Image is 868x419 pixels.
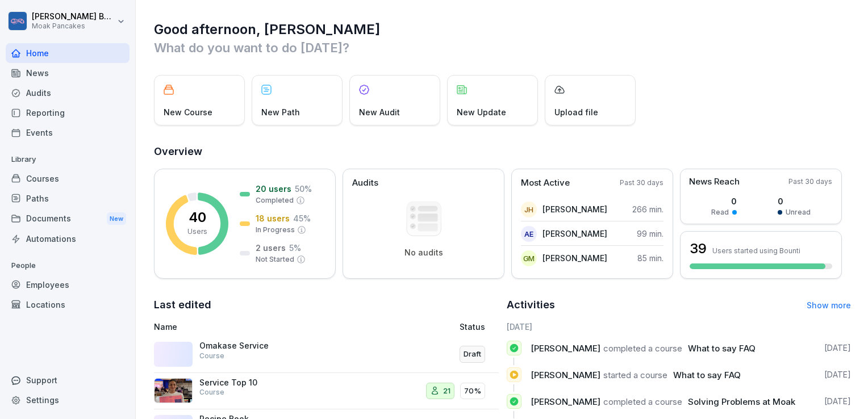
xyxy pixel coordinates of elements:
[637,228,663,240] p: 99 min.
[6,188,130,208] a: Paths
[688,396,795,407] span: Solving Problems at Moak
[154,20,851,39] h1: Good afternoon, [PERSON_NAME]
[256,195,294,206] p: Completed
[154,39,851,57] p: What do you want to do [DATE]?
[711,207,729,217] p: Read
[554,106,598,118] p: Upload file
[256,254,294,265] p: Not Started
[464,349,481,360] p: Draft
[295,183,312,195] p: 50 %
[778,195,811,207] p: 0
[6,229,130,249] a: Automations
[689,175,740,188] p: News Reach
[32,22,115,30] p: Moak Pancakes
[521,202,537,217] div: JH
[807,300,851,310] a: Show more
[531,343,600,354] span: [PERSON_NAME]
[788,177,832,187] p: Past 30 days
[603,396,682,407] span: completed a course
[154,144,851,160] h2: Overview
[256,225,295,235] p: In Progress
[531,370,600,380] span: [PERSON_NAME]
[359,106,400,118] p: New Audit
[688,343,756,354] span: What to say FAQ
[620,178,663,188] p: Past 30 days
[542,252,607,264] p: [PERSON_NAME]
[289,242,301,254] p: 5 %
[6,63,130,83] a: News
[711,195,737,207] p: 0
[460,321,485,333] p: Status
[637,252,663,264] p: 85 min.
[404,248,443,258] p: No audits
[199,341,313,351] p: Omakase Service
[712,246,800,255] p: Users started using Bounti
[6,43,130,63] a: Home
[531,396,600,407] span: [PERSON_NAME]
[154,378,193,403] img: d7p8lasgvyy162n8f4ejf4q3.png
[6,257,130,275] p: People
[824,396,851,407] p: [DATE]
[6,370,130,390] div: Support
[507,321,852,333] h6: [DATE]
[521,250,537,266] div: GM
[6,123,130,143] a: Events
[187,227,207,237] p: Users
[189,211,206,224] p: 40
[164,106,212,118] p: New Course
[673,370,741,380] span: What to say FAQ
[6,275,130,295] a: Employees
[6,390,130,410] a: Settings
[199,351,224,361] p: Course
[507,297,555,313] h2: Activities
[521,226,537,242] div: AE
[824,369,851,380] p: [DATE]
[256,212,290,224] p: 18 users
[6,208,130,229] div: Documents
[6,83,130,103] a: Audits
[154,297,499,313] h2: Last edited
[786,207,811,217] p: Unread
[443,386,450,397] p: 21
[154,321,365,333] p: Name
[32,12,115,22] p: [PERSON_NAME] Benfatti
[457,106,506,118] p: New Update
[261,106,300,118] p: New Path
[6,103,130,123] a: Reporting
[521,177,570,190] p: Most Active
[6,208,130,229] a: DocumentsNew
[542,228,607,240] p: [PERSON_NAME]
[603,343,682,354] span: completed a course
[6,169,130,188] a: Courses
[256,183,291,195] p: 20 users
[632,203,663,215] p: 266 min.
[256,242,286,254] p: 2 users
[107,212,126,225] div: New
[6,295,130,315] a: Locations
[293,212,311,224] p: 45 %
[6,150,130,169] p: Library
[199,378,313,388] p: Service Top 10
[464,386,481,397] p: 70%
[154,336,499,373] a: Omakase ServiceCourseDraft
[542,203,607,215] p: [PERSON_NAME]
[824,342,851,354] p: [DATE]
[154,373,499,410] a: Service Top 10Course2170%
[199,387,224,397] p: Course
[352,177,378,190] p: Audits
[603,370,667,380] span: started a course
[690,239,707,258] h3: 39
